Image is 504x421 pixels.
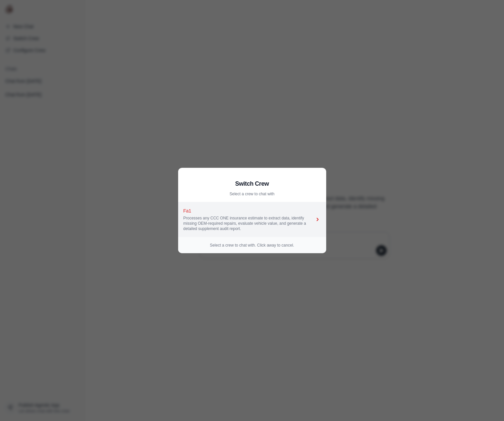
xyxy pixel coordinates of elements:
[183,191,321,197] p: Select a crew to chat with
[471,389,504,421] iframe: Chat Widget
[178,202,326,237] a: Fa1 Processes any CCC ONE insurance estimate to extract data, identify missing OEM-required repai...
[183,243,321,248] p: Select a crew to chat with. Click away to cancel.
[183,179,321,188] h2: Switch Crew
[183,215,314,231] div: Processes any CCC ONE insurance estimate to extract data, identify missing OEM-required repairs, ...
[183,208,314,214] div: Fa1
